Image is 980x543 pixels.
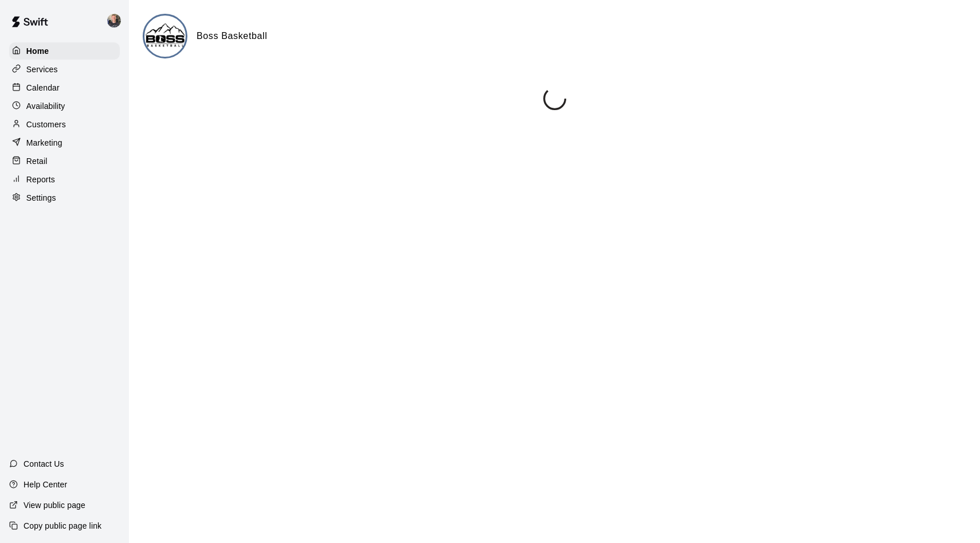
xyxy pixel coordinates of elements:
p: Copy public page link [23,520,101,532]
p: Settings [26,192,56,204]
a: Availability [9,97,120,115]
a: Calendar [9,79,120,96]
p: Customers [26,119,66,130]
p: View public page [23,499,85,511]
h6: Boss Basketball [197,29,267,44]
a: Retail [9,153,120,170]
a: Marketing [9,134,120,151]
p: Services [26,64,58,75]
a: Services [9,61,120,78]
p: Reports [26,174,55,185]
p: Retail [26,155,48,167]
a: Customers [9,116,120,133]
p: Availability [26,100,65,112]
img: Logan Garvin [107,14,121,28]
img: Boss Basketball logo [144,15,187,58]
p: Home [26,45,49,57]
p: Help Center [23,479,67,490]
a: Reports [9,171,120,188]
div: Logan Garvin [105,9,129,32]
p: Contact Us [23,458,64,470]
p: Marketing [26,137,62,149]
p: Calendar [26,82,60,93]
a: Settings [9,189,120,206]
a: Home [9,42,120,60]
